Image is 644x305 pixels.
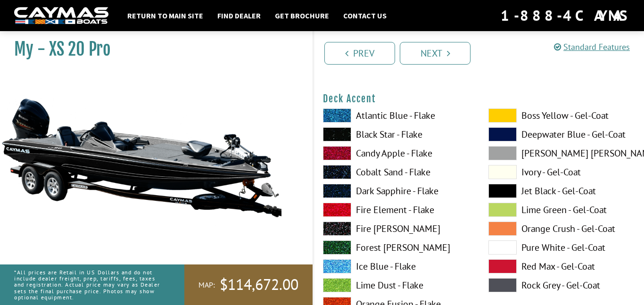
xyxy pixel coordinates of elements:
label: Rock Grey - Gel-Coat [488,278,635,292]
label: Deepwater Blue - Gel-Coat [488,127,635,141]
a: Standard Features [554,41,630,52]
p: *All prices are Retail in US Dollars and do not include dealer freight, prep, tariffs, fees, taxe... [14,264,163,305]
label: Lime Green - Gel-Coat [488,203,635,217]
label: Ice Blue - Flake [323,259,470,273]
a: Get Brochure [270,9,334,22]
label: Cobalt Sand - Flake [323,165,470,179]
h4: Deck Accent [323,93,635,105]
label: Atlantic Blue - Flake [323,108,470,123]
label: Fire Element - Flake [323,203,470,217]
label: Forest [PERSON_NAME] [323,240,470,255]
label: Black Star - Flake [323,127,470,141]
label: Orange Crush - Gel-Coat [488,222,635,236]
img: white-logo-c9c8dbefe5ff5ceceb0f0178aa75bf4bb51f6bca0971e226c86eb53dfe498488.png [14,7,108,25]
label: Lime Dust - Flake [323,278,470,292]
label: Dark Sapphire - Flake [323,184,470,198]
label: Jet Black - Gel-Coat [488,184,635,198]
ul: Pagination [322,41,644,65]
span: $114,672.00 [220,275,298,295]
a: Contact Us [339,9,391,22]
span: MAP: [198,280,215,290]
label: Fire [PERSON_NAME] [323,222,470,236]
label: Boss Yellow - Gel-Coat [488,108,635,123]
label: Pure White - Gel-Coat [488,240,635,255]
a: MAP:$114,672.00 [184,264,313,305]
h1: My - XS 20 Pro [14,39,289,60]
label: Red Max - Gel-Coat [488,259,635,273]
a: Find Dealer [213,9,265,22]
label: Candy Apple - Flake [323,146,470,160]
label: Ivory - Gel-Coat [488,165,635,179]
div: 1-888-4CAYMAS [501,5,630,26]
a: Next [400,42,471,65]
a: Return to main site [123,9,208,22]
a: Prev [324,42,395,65]
label: [PERSON_NAME] [PERSON_NAME] - Gel-Coat [488,146,635,160]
